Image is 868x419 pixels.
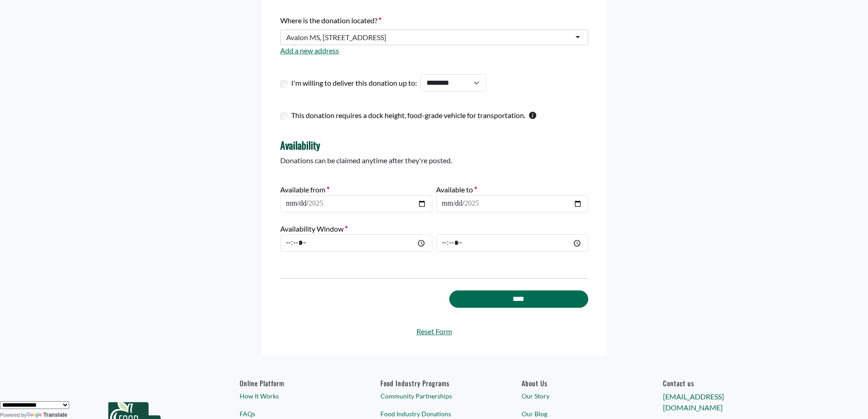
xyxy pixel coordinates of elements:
[380,391,487,401] a: Community Partnerships
[522,379,628,387] a: About Us
[240,391,346,401] a: How It Works
[280,139,588,151] h4: Availability
[522,391,628,401] a: Our Story
[291,78,417,88] label: I'm willing to deliver this donation up to:
[291,110,525,121] label: This donation requires a dock height, food-grade vehicle for transportation.
[280,184,329,195] label: Available from
[380,379,487,387] h6: Food Industry Programs
[280,46,339,55] a: Add a new address
[663,379,770,387] h6: Contact us
[26,412,43,419] img: Google Translate
[240,379,346,387] h6: Online Platform
[436,184,477,195] label: Available to
[280,155,588,166] p: Donations can be claimed anytime after they're posted.
[280,326,588,337] a: Reset Form
[529,112,536,119] svg: This checkbox should only be used by warehouses donating more than one pallet of product.
[26,412,67,418] a: Translate
[663,392,724,412] a: [EMAIL_ADDRESS][DOMAIN_NAME]
[280,223,348,234] label: Availability Window
[280,15,381,26] label: Where is the donation located?
[286,33,386,42] div: Avalon MS, [STREET_ADDRESS]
